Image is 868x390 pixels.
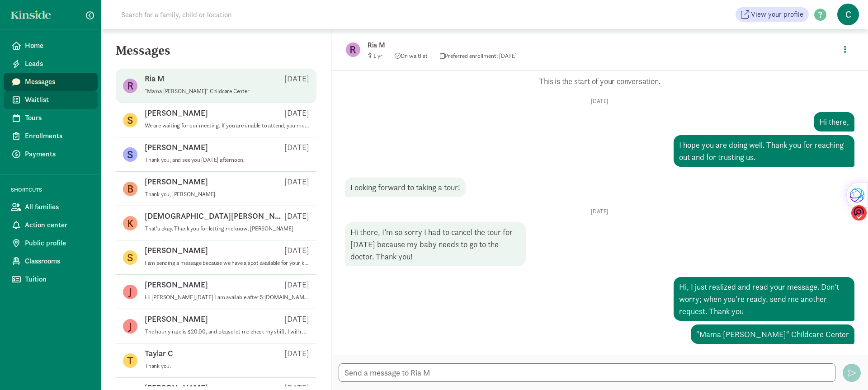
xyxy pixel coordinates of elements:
p: [DEMOGRAPHIC_DATA][PERSON_NAME] [145,211,284,221]
span: Public profile [25,238,90,249]
span: All families [25,202,90,212]
p: We are waiting for our meeting. If you are unable to attend, you must call us. We take our respon... [145,122,309,129]
a: Classrooms [4,252,98,270]
span: On waitlist [395,52,428,60]
a: Enrollments [4,127,98,145]
div: Looking forward to taking a tour! [345,178,466,197]
a: Payments [4,145,98,163]
p: The hourly rate is $20.00, and please let me check my shift. I will respond to you as soon as pos... [145,328,309,335]
a: Home [4,37,98,55]
div: "Mama [PERSON_NAME]" Childcare Center [691,324,854,344]
span: Tuition [25,274,90,285]
p: [DATE] [284,176,309,187]
span: Preferred enrollment: [DATE] [440,52,517,60]
a: Public profile [4,234,98,252]
a: Action center [4,216,98,234]
p: Hi [PERSON_NAME],[DATE] I am available after 5:[DOMAIN_NAME] that works for you? [145,294,309,301]
a: Tuition [4,270,98,288]
p: [PERSON_NAME] [145,108,208,118]
div: I hope you are doing well. Thank you for reaching out and for trusting us. [674,135,854,167]
span: Waitlist [25,94,90,105]
figure: J [123,285,137,299]
figure: S [123,147,137,162]
p: Thank you, [PERSON_NAME]. [145,191,309,198]
a: All families [4,198,98,216]
p: Ria M [145,73,165,84]
a: Messages [4,73,98,91]
p: [PERSON_NAME] [145,176,208,187]
p: This is the start of your conversation. [345,76,854,87]
p: I am sending a message because we have a spot available for your kiddo in September. Additionally... [145,259,309,267]
p: "Mama [PERSON_NAME]" Childcare Center [145,88,309,95]
div: Hi there, I’m so sorry I had to cancel the tour for [DATE] because my baby needs to go to the doc... [345,222,526,266]
p: Thank you. [145,362,309,370]
a: Leads [4,55,98,73]
p: [DATE] [284,73,309,84]
p: Ria M [368,39,652,52]
p: [DATE] [284,211,309,221]
p: [PERSON_NAME] [145,279,208,290]
figure: K [123,216,137,230]
a: Waitlist [4,91,98,109]
span: Home [25,40,90,51]
span: Action center [25,220,90,230]
figure: R [346,42,360,57]
span: Leads [25,58,90,69]
input: Search for a family, child or location [116,5,369,23]
figure: T [123,353,137,368]
p: [DATE] [284,279,309,290]
p: [DATE] [345,208,854,215]
p: [DATE] [284,245,309,256]
span: Messages [25,76,90,87]
figure: S [123,250,137,265]
p: Thank you, and see you [DATE] afternoon. [145,156,309,164]
p: [DATE] [284,108,309,118]
a: Tours [4,109,98,127]
span: 1 [373,52,382,60]
span: C [837,4,859,25]
p: [DATE] [284,314,309,324]
figure: S [123,113,137,127]
p: [PERSON_NAME] [145,142,208,153]
figure: J [123,319,137,334]
figure: B [123,182,137,196]
p: [DATE] [284,142,309,153]
p: That's okay. Thank you for letting me know. [PERSON_NAME] [145,225,309,232]
p: [DATE] [345,98,854,105]
h5: Messages [101,43,331,65]
p: [PERSON_NAME] [145,314,208,324]
p: [DATE] [284,348,309,359]
span: Tours [25,113,90,123]
div: Hi, I just realized and read your message. Don't worry; when you're ready, send me another reques... [674,277,854,321]
p: Taylar C [145,348,173,359]
div: Hi there, [814,112,854,132]
span: Payments [25,149,90,160]
span: View your profile [751,9,803,20]
span: Enrollments [25,131,90,141]
img: o1IwAAAABJRU5ErkJggg== [851,205,867,221]
p: [PERSON_NAME] [145,245,208,256]
figure: R [123,79,137,93]
span: Classrooms [25,256,90,267]
a: View your profile [736,7,809,22]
